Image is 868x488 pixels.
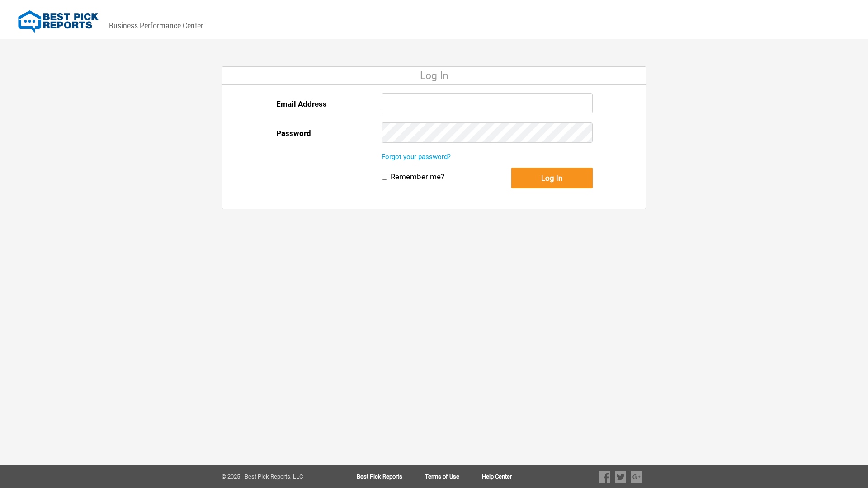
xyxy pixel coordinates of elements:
img: Best Pick Reports Logo [18,10,99,33]
label: Password [276,122,311,144]
button: Log In [511,168,593,188]
a: Help Center [482,474,512,480]
a: Terms of Use [425,474,482,480]
label: Email Address [276,93,327,115]
label: Remember me? [391,172,444,182]
a: Forgot your password? [382,153,451,161]
div: © 2025 - Best Pick Reports, LLC [222,474,328,480]
div: Log In [222,67,646,85]
a: Best Pick Reports [357,474,425,480]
